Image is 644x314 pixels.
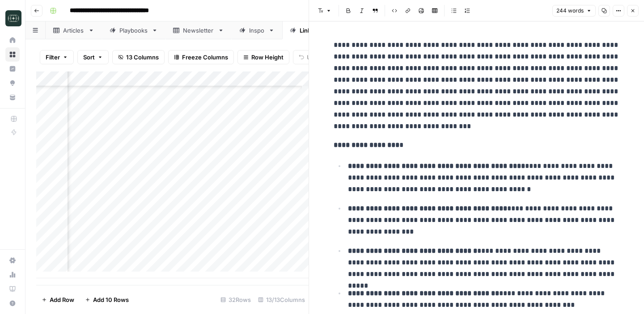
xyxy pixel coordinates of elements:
a: Learning Hub [5,282,20,296]
span: Add Row [50,295,74,304]
button: Row Height [237,50,289,64]
span: Filter [46,53,60,62]
a: Home [5,33,20,47]
a: Settings [5,253,20,268]
button: Filter [40,50,74,64]
button: Sort [77,50,109,64]
a: Insights [5,62,20,76]
a: Inspo [232,21,282,39]
a: Linkedin 3 [282,21,345,39]
div: Newsletter [183,26,214,35]
a: Newsletter [165,21,232,39]
button: Add 10 Rows [80,293,134,307]
div: Linkedin 3 [300,26,328,35]
span: 13 Columns [126,53,159,62]
a: Opportunities [5,76,20,90]
span: Add 10 Rows [93,295,129,304]
button: Add Row [36,293,80,307]
button: 13 Columns [112,50,165,64]
a: Playbooks [102,21,165,39]
div: Inspo [249,26,265,35]
img: Catalyst Logo [5,10,21,26]
span: Sort [83,53,95,62]
a: Usage [5,268,20,282]
div: Articles [63,26,85,35]
button: Help + Support [5,296,20,310]
span: Freeze Columns [182,53,228,62]
a: Browse [5,47,20,62]
button: Undo [293,50,328,64]
button: Workspace: Catalyst [5,7,20,29]
button: Freeze Columns [168,50,234,64]
div: 32 Rows [217,293,254,307]
div: 13/13 Columns [254,293,309,307]
a: Articles [46,21,102,39]
div: Playbooks [119,26,148,35]
span: Row Height [251,53,284,62]
a: Your Data [5,90,20,105]
span: 244 words [556,7,584,15]
button: 244 words [552,5,596,17]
